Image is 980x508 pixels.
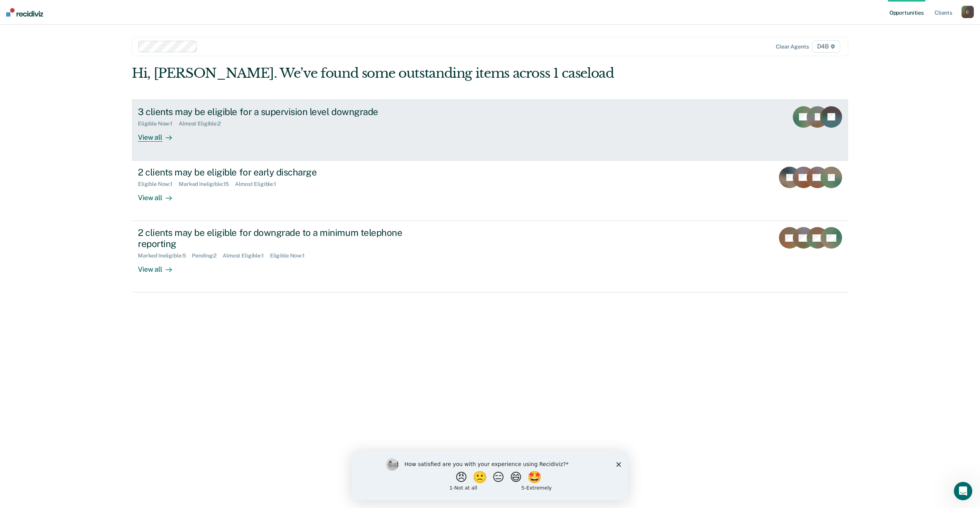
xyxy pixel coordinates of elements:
div: Marked Ineligible : 15 [179,181,235,187]
div: Almost Eligible : 2 [179,120,227,127]
div: 2 clients may be eligible for downgrade to a minimum telephone reporting [138,227,408,249]
a: 2 clients may be eligible for early dischargeEligible Now:1Marked Ineligible:15Almost Eligible:1V... [132,160,848,221]
img: Recidiviz [6,8,43,17]
div: Eligible Now : 1 [270,252,311,259]
button: C [962,6,974,18]
iframe: Intercom live chat [954,482,972,500]
div: 3 clients may be eligible for a supervision level downgrade [138,106,408,117]
div: Marked Ineligible : 5 [138,252,192,259]
div: Almost Eligible : 1 [223,252,270,259]
div: Hi, [PERSON_NAME]. We’ve found some outstanding items across 1 caseload [132,65,705,81]
div: View all [138,127,181,142]
div: Pending : 2 [192,252,223,259]
a: 3 clients may be eligible for a supervision level downgradeEligible Now:1Almost Eligible:2View all [132,100,848,160]
div: 2 clients may be eligible for early discharge [138,167,408,178]
span: D4B [812,40,840,53]
a: 2 clients may be eligible for downgrade to a minimum telephone reportingMarked Ineligible:5Pendin... [132,221,848,292]
div: Almost Eligible : 1 [235,181,282,187]
div: Eligible Now : 1 [138,181,179,187]
div: Clear agents [776,43,809,50]
div: Eligible Now : 1 [138,120,179,127]
div: View all [138,259,181,274]
iframe: Survey by Kim from Recidiviz [352,451,628,500]
div: View all [138,187,181,202]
